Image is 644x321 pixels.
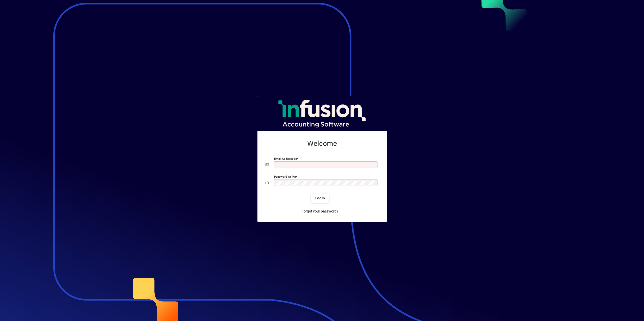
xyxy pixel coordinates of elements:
[300,207,340,216] a: Forgot your password?
[266,139,379,148] h2: Welcome
[311,194,329,203] button: Login
[302,209,338,214] span: Forgot your password?
[274,175,296,178] mat-label: Password or Pin
[315,196,325,201] span: Login
[274,157,297,160] mat-label: Email or Barcode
